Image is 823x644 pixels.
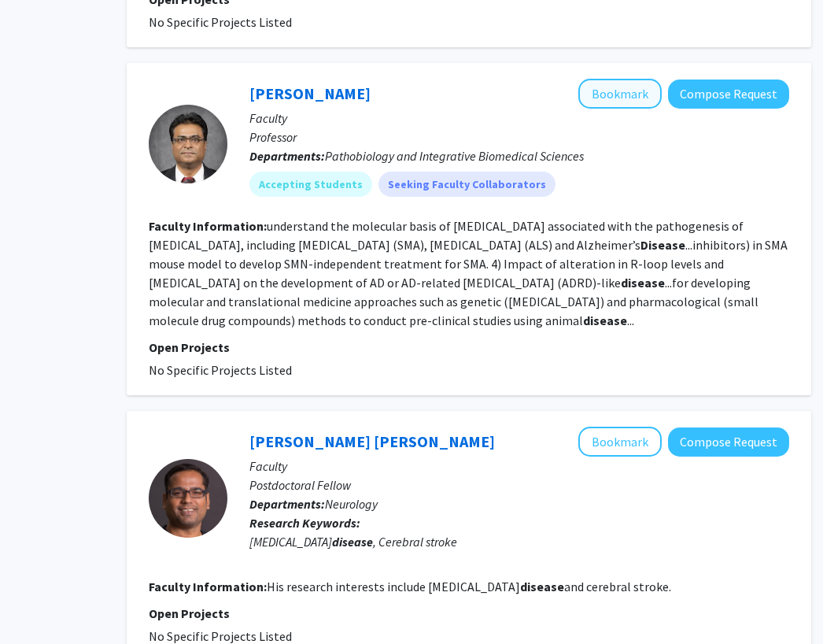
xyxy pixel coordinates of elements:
[668,427,789,457] button: Compose Request to Mohammad Ejaz Ahmed
[249,148,325,164] b: Departments:
[578,427,662,457] button: Add Mohammad Ejaz Ahmed to Bookmarks
[520,579,564,594] b: disease
[149,604,789,623] p: Open Projects
[149,338,789,357] p: Open Projects
[249,128,789,146] p: Professor
[149,579,267,594] b: Faculty Information:
[249,515,360,531] b: Research Keywords:
[249,532,789,551] div: [MEDICAL_DATA] , Cerebral stroke
[249,496,325,512] b: Departments:
[249,431,495,451] a: [PERSON_NAME] [PERSON_NAME]
[249,109,789,128] p: Faculty
[332,534,373,550] b: disease
[149,218,788,328] fg-read-more: understand the molecular basis of [MEDICAL_DATA] associated with the pathogenesis of [MEDICAL_DAT...
[378,172,555,197] mat-chip: Seeking Faculty Collaborators
[149,218,267,234] b: Faculty Information:
[249,457,789,476] p: Faculty
[267,579,671,594] fg-read-more: His research interests include [MEDICAL_DATA] and cerebral stroke.
[249,83,371,103] a: [PERSON_NAME]
[12,573,67,632] iframe: Chat
[149,14,292,30] span: No Specific Projects Listed
[149,362,292,378] span: No Specific Projects Listed
[640,237,685,253] b: Disease
[325,148,584,164] span: Pathobiology and Integrative Biomedical Sciences
[249,172,372,197] mat-chip: Accepting Students
[325,496,378,512] span: Neurology
[249,476,789,494] p: Postdoctoral Fellow
[621,275,665,291] b: disease
[668,80,789,109] button: Compose Request to Laxman Gangwani
[149,628,292,644] span: No Specific Projects Listed
[578,79,662,109] button: Add Laxman Gangwani to Bookmarks
[583,313,627,328] b: disease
